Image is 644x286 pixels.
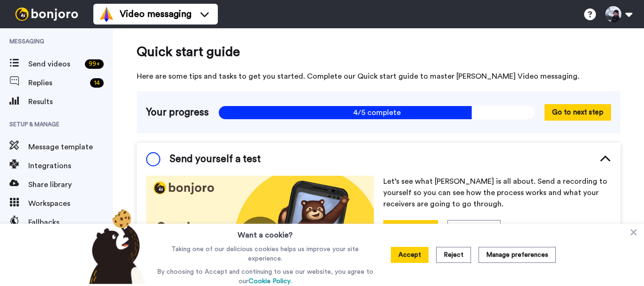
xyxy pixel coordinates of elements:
[238,224,293,241] h3: Want a cookie?
[28,160,113,172] span: Integrations
[28,217,113,228] span: Fallbacks
[28,179,113,190] span: Share library
[391,247,429,263] button: Accept
[545,104,611,121] button: Go to next step
[170,152,261,166] span: Send yourself a test
[11,8,82,21] img: bj-logo-header-white.svg
[28,198,113,209] span: Workspaces
[383,176,611,210] p: Let’s see what [PERSON_NAME] is all about. Send a recording to yourself so you can see how the pr...
[120,8,191,21] span: Video messaging
[28,141,113,153] span: Message template
[81,209,150,284] img: bear-with-cookie.png
[479,247,556,263] button: Manage preferences
[146,106,209,120] span: Your progress
[248,278,290,285] a: Cookie Policy
[137,42,620,61] span: Quick start guide
[90,78,104,88] div: 14
[85,59,104,69] div: 99 +
[218,106,535,120] span: 4/5 complete
[447,220,501,237] button: Learn more
[28,77,86,89] span: Replies
[28,96,113,107] span: Results
[155,245,376,263] p: Taking one of our delicious cookies helps us improve your site experience.
[383,220,438,237] button: Record now
[155,267,376,286] p: By choosing to Accept and continuing to use our website, you agree to our .
[28,58,81,70] span: Send videos
[436,247,471,263] button: Reject
[137,71,620,82] span: Here are some tips and tasks to get you started. Complete our Quick start guide to master [PERSON...
[99,7,114,22] img: vm-color.svg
